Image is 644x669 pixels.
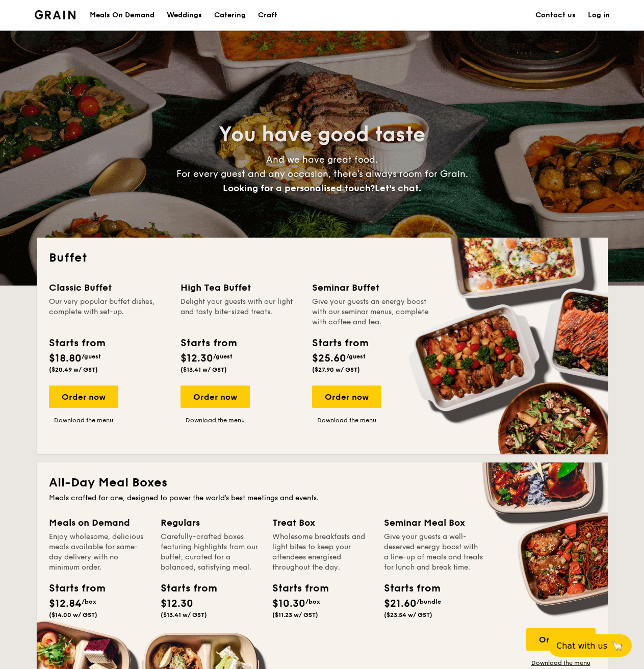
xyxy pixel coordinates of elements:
[181,366,227,373] span: ($13.41 w/ GST)
[312,416,381,424] a: Download the menu
[417,598,441,605] span: /bundle
[161,611,207,619] span: ($13.41 w/ GST)
[272,516,372,530] div: Treat Box
[49,611,97,619] span: ($14.00 w/ GST)
[49,532,148,573] div: Enjoy wholesome, delicious meals available for same-day delivery with no minimum order.
[181,416,250,424] a: Download the menu
[49,516,148,530] div: Meals on Demand
[312,336,368,351] div: Starts from
[49,385,118,408] div: Order now
[272,581,318,596] div: Starts from
[49,366,98,373] span: ($20.49 w/ GST)
[181,280,300,295] div: High Tea Buffet
[312,280,431,295] div: Seminar Buffet
[49,475,596,491] h2: All-Day Meal Boxes
[223,183,375,194] span: Looking for a personalised touch?
[161,516,260,530] div: Regulars
[35,10,76,19] a: Logotype
[312,385,381,408] div: Order now
[49,297,168,327] div: Our very popular buffet dishes, complete with set-up.
[161,532,260,573] div: Carefully-crafted boxes featuring highlights from our buffet, curated for a balanced, satisfying ...
[49,336,105,351] div: Starts from
[548,634,632,657] button: Chat with us🦙
[181,336,236,351] div: Starts from
[272,611,318,619] span: ($11.23 w/ GST)
[161,581,207,596] div: Starts from
[181,385,250,408] div: Order now
[219,122,425,147] span: You have good taste
[556,641,607,651] span: Chat with us
[161,598,193,610] span: $12.30
[49,493,596,503] div: Meals crafted for one, designed to power the world's best meetings and events.
[35,10,76,19] img: Grain
[375,183,421,194] span: Let's chat.
[49,416,118,424] a: Download the menu
[346,353,366,360] span: /guest
[312,366,360,373] span: ($27.90 w/ GST)
[49,280,168,295] div: Classic Buffet
[181,297,300,327] div: Delight your guests with our light and tasty bite-sized treats.
[49,250,596,266] h2: Buffet
[384,581,430,596] div: Starts from
[176,154,468,194] span: And we have great food. For every guest and any occasion, there’s always room for Grain.
[49,581,95,596] div: Starts from
[384,611,432,619] span: ($23.54 w/ GST)
[82,353,101,360] span: /guest
[384,598,417,610] span: $21.60
[611,640,624,652] span: 🦙
[312,297,431,327] div: Give your guests an energy boost with our seminar menus, complete with coffee and tea.
[213,353,233,360] span: /guest
[384,516,483,530] div: Seminar Meal Box
[272,532,372,573] div: Wholesome breakfasts and light bites to keep your attendees energised throughout the day.
[49,352,82,365] span: $18.80
[312,352,346,365] span: $25.60
[181,352,213,365] span: $12.30
[49,598,82,610] span: $12.84
[526,628,596,651] div: Order now
[272,598,305,610] span: $10.30
[384,532,483,573] div: Give your guests a well-deserved energy boost with a line-up of meals and treats for lunch and br...
[526,659,596,667] a: Download the menu
[305,598,320,605] span: /box
[82,598,96,605] span: /box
